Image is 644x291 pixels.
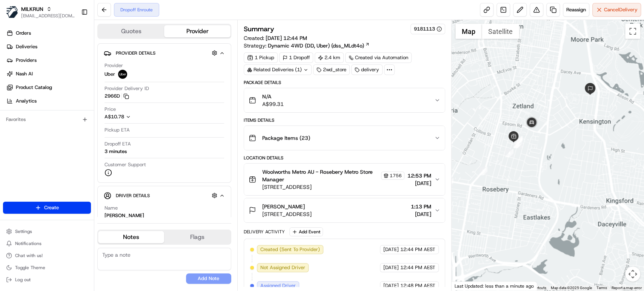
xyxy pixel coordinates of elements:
span: 12:44 PM AEST [400,246,435,253]
span: [DATE] [411,210,431,218]
button: Quotes [98,25,164,37]
a: Created via Automation [345,52,412,63]
button: 2966D [105,93,129,100]
button: A$10.78 [105,113,171,120]
button: Package Items (23) [244,126,445,150]
button: Toggle fullscreen view [625,24,640,39]
span: Create [44,204,59,211]
span: Log out [15,277,31,283]
span: Customer Support [105,161,146,168]
span: Product Catalog [16,84,52,91]
span: Provider [105,62,123,69]
button: Woolworths Metro AU - Rosebery Metro Store Manager1756[STREET_ADDRESS]12:53 PM[DATE] [244,164,445,195]
button: N/AA$99.31 [244,88,445,112]
span: Analytics [16,98,37,104]
span: Dynamic 4WD (DD, Uber) (dss_MLdt4o) [268,42,364,49]
button: CancelDelivery [592,3,641,17]
span: Orders [16,30,31,37]
span: Driver Details [116,193,150,199]
span: Provider Details [116,50,155,56]
a: Deliveries [3,41,94,53]
div: Favorites [3,113,91,126]
button: Log out [3,274,91,285]
a: Analytics [3,95,94,107]
span: [PERSON_NAME] [262,203,305,210]
button: MILKRUNMILKRUN[EMAIL_ADDRESS][DOMAIN_NAME] [3,3,78,21]
span: A$10.78 [105,113,124,120]
button: [EMAIL_ADDRESS][DOMAIN_NAME] [21,13,75,19]
div: 4 [505,149,513,157]
button: Show satellite imagery [482,24,519,39]
a: Orders [3,27,94,39]
span: Not Assigned Driver [260,264,305,271]
span: Created (Sent To Provider) [260,246,320,253]
div: 2wd_store [313,64,350,75]
span: 1756 [390,173,402,179]
div: Last Updated: less than a minute ago [452,281,537,291]
span: Woolworths Metro AU - Rosebery Metro Store Manager [262,168,380,183]
button: Flags [164,231,230,243]
a: Providers [3,54,94,66]
span: Chat with us! [15,253,43,259]
span: Providers [16,57,37,64]
button: Notifications [3,238,91,249]
a: Report a map error [612,286,642,290]
a: Terms [596,286,607,290]
div: 1 Dropoff [279,52,313,63]
button: 9181113 [414,26,442,32]
div: 2.4 km [315,52,344,63]
span: Deliveries [16,43,37,50]
span: A$99.31 [262,100,284,108]
span: N/A [262,93,284,100]
span: [STREET_ADDRESS] [262,210,312,218]
span: Assigned Driver [260,282,296,289]
div: Package Details [244,80,445,86]
img: Google [453,281,478,291]
button: Reassign [563,3,589,17]
span: Package Items ( 23 ) [262,134,310,142]
button: [PERSON_NAME][STREET_ADDRESS]1:13 PM[DATE] [244,198,445,222]
span: Toggle Theme [15,265,45,271]
span: Settings [15,228,32,234]
div: Delivery Activity [244,229,285,235]
span: 1:13 PM [411,203,431,210]
div: [PERSON_NAME] [105,212,144,219]
a: Dynamic 4WD (DD, Uber) (dss_MLdt4o) [268,42,370,49]
span: 12:53 PM [407,172,431,179]
button: Add Event [289,227,323,236]
div: Location Details [244,155,445,161]
span: Provider Delivery ID [105,85,149,92]
button: Map camera controls [625,266,640,282]
span: [DATE] [407,179,431,187]
span: [DATE] [383,282,399,289]
h3: Summary [244,26,274,32]
div: 9 [513,139,522,148]
span: [STREET_ADDRESS] [262,183,404,191]
a: Nash AI [3,68,94,80]
span: Pickup ETA [105,127,130,133]
button: Toggle Theme [3,262,91,273]
span: [DATE] [383,246,399,253]
button: Create [3,202,91,214]
span: Map data ©2025 Google [551,286,592,290]
div: Related Deliveries (1) [244,64,312,75]
img: uber-new-logo.jpeg [118,70,127,79]
a: Open this area in Google Maps (opens a new window) [453,281,478,291]
span: [DATE] [383,264,399,271]
div: 3 [479,167,487,175]
div: 1 Pickup [244,52,278,63]
span: Reassign [566,6,586,13]
button: Settings [3,226,91,237]
span: Uber [105,71,115,78]
div: delivery [351,64,383,75]
span: Price [105,106,116,113]
button: MILKRUN [21,5,43,13]
div: 3 minutes [105,148,127,155]
img: MILKRUN [6,6,18,18]
span: Nash AI [16,70,33,77]
button: Show street map [455,24,482,39]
